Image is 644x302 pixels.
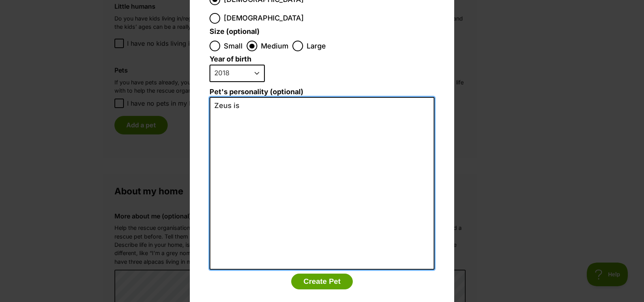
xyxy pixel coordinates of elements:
button: Create Pet [291,274,353,289]
span: Medium [261,41,288,51]
span: [DEMOGRAPHIC_DATA] [224,13,304,24]
label: Year of birth [210,55,251,63]
label: Size (optional) [210,28,260,36]
span: Small [224,41,243,51]
span: Large [307,41,326,51]
label: Pet's personality (optional) [210,88,434,96]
